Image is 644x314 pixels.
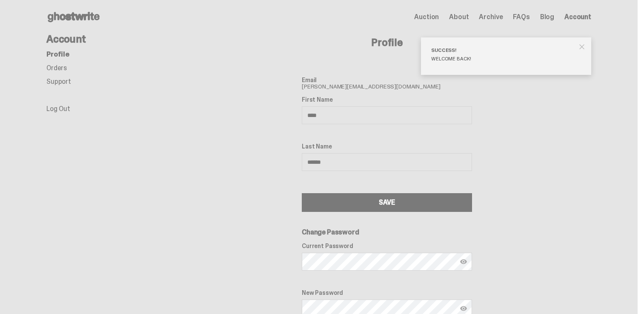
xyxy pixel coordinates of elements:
a: About [449,14,469,20]
div: Success! [431,48,574,53]
label: Last Name [302,143,472,150]
a: Account [564,14,591,20]
span: [PERSON_NAME][EMAIL_ADDRESS][DOMAIN_NAME] [302,77,472,89]
a: Auction [414,14,439,20]
a: Orders [46,63,67,72]
a: Archive [479,14,503,20]
a: FAQs [513,14,530,20]
a: Support [46,77,71,86]
div: SAVE [379,199,395,206]
label: New Password [302,289,472,296]
a: Profile [46,50,69,59]
label: Email [302,77,472,83]
button: close [574,39,590,54]
img: Show password [460,258,467,265]
label: Current Password [302,243,472,249]
h6: Change Password [302,229,472,236]
div: Welcome back! [431,56,574,61]
label: First Name [302,96,472,103]
button: SAVE [302,193,472,212]
h4: Account [46,34,183,44]
a: Log Out [46,104,70,113]
a: Blog [540,14,554,20]
h4: Profile [183,37,591,48]
img: Show password [460,305,467,312]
